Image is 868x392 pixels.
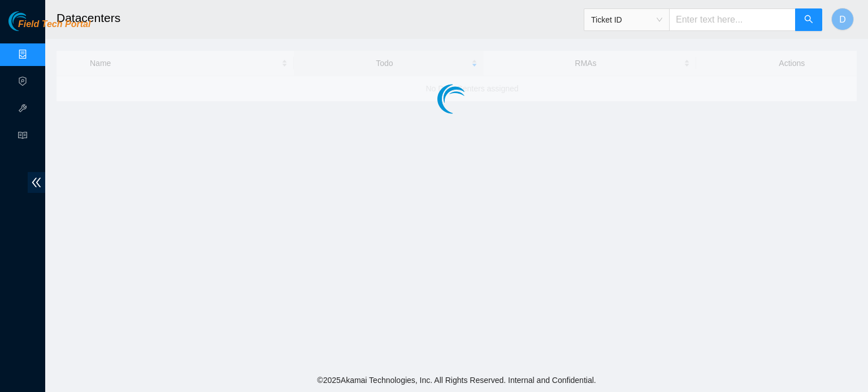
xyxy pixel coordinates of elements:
[669,8,796,31] input: Enter text here...
[45,368,868,392] footer: © 2025 Akamai Technologies, Inc. All Rights Reserved. Internal and Confidential.
[804,15,813,25] span: search
[591,11,662,28] span: Ticket ID
[831,8,854,30] button: D
[18,126,27,148] span: read
[795,8,822,31] button: search
[8,11,57,31] img: Akamai Technologies
[839,12,846,27] span: D
[28,172,45,193] span: double-left
[18,19,90,30] span: Field Tech Portal
[8,20,90,35] a: Akamai TechnologiesField Tech Portal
